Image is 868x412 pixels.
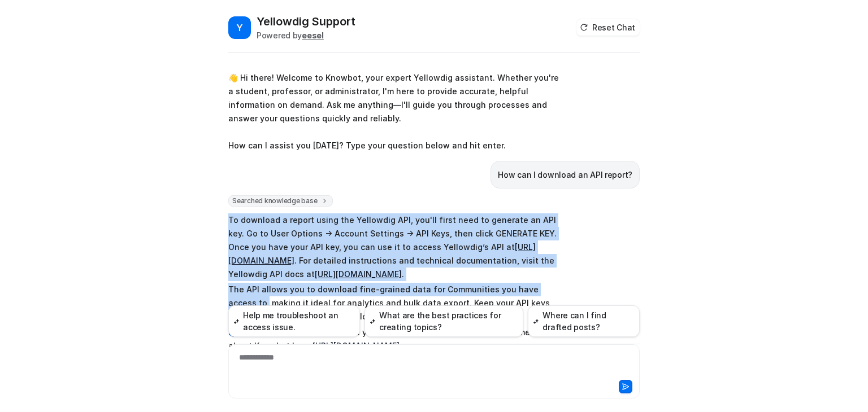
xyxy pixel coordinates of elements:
a: [URL][DOMAIN_NAME] [228,242,536,265]
p: The API allows you to download fine-grained data for Communities you have access to, making it id... [228,283,559,323]
a: [URL][DOMAIN_NAME] [315,269,402,279]
button: Where can I find drafted posts? [528,305,640,337]
span: Y [228,16,251,39]
span: Searched knowledge base [228,195,333,207]
b: eesel [302,30,324,40]
button: Reset Chat [576,19,640,36]
div: Powered by [257,29,355,41]
p: How can I download an API report? [498,168,632,182]
p: To download a report using the Yellowdig API, you'll first need to generate an API key. Go to Use... [228,213,559,281]
h2: Yellowdig Support [257,14,355,29]
button: Help me troubleshoot an access issue. [228,305,360,337]
button: What are the best practices for creating topics? [364,305,523,337]
p: 👋 Hi there! Welcome to Knowbot, your expert Yellowdig assistant. Whether you're a student, profes... [228,71,559,152]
